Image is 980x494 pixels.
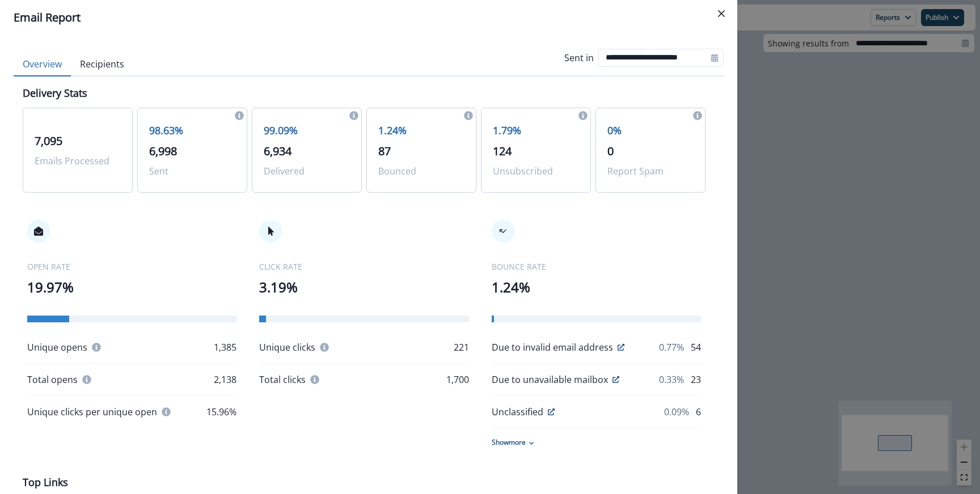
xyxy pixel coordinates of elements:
p: Unsubscribed [493,164,579,178]
span: 7,095 [35,133,62,148]
p: 1,385 [214,340,236,354]
p: 3.19% [259,277,468,297]
p: 1.79% [493,123,579,138]
button: Overview [14,53,71,76]
p: 1,700 [446,373,469,386]
p: Emails Processed [35,154,121,168]
p: OPEN RATE [27,261,236,272]
p: 221 [454,340,469,354]
p: 99.09% [264,123,350,138]
span: 0 [607,143,614,159]
span: 87 [378,143,391,159]
button: Close [712,5,730,23]
p: Unique clicks [259,340,315,354]
span: 124 [493,143,512,159]
p: 1.24% [492,277,701,297]
p: Show more [492,437,526,448]
p: 0% [607,123,694,138]
p: Total opens [27,373,78,386]
p: 6 [696,405,701,419]
p: Unique clicks per unique open [27,405,157,419]
span: 6,998 [149,143,177,159]
p: 0.09% [664,405,689,419]
div: Email Report [14,9,724,26]
p: 15.96% [206,405,236,419]
p: Due to unavailable mailbox [492,373,608,386]
p: 2,138 [214,373,236,386]
p: 54 [691,340,701,354]
p: Sent in [564,51,594,65]
p: 1.24% [378,123,464,138]
p: Bounced [378,164,464,178]
p: CLICK RATE [259,261,468,272]
p: Delivery Stats [23,86,87,101]
p: Unclassified [492,405,543,419]
p: 19.97% [27,277,236,297]
p: Top Links [23,475,68,490]
p: Due to invalid email address [492,340,613,354]
p: 0.33% [659,373,684,386]
p: Report Spam [607,164,694,178]
p: Sent [149,164,235,178]
p: 98.63% [149,123,235,138]
p: Delivered [264,164,350,178]
button: Recipients [71,53,133,76]
span: 6,934 [264,143,292,159]
p: BOUNCE RATE [492,261,701,272]
p: 23 [691,373,701,386]
p: Total clicks [259,373,306,386]
p: 0.77% [659,340,684,354]
p: Unique opens [27,340,87,354]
